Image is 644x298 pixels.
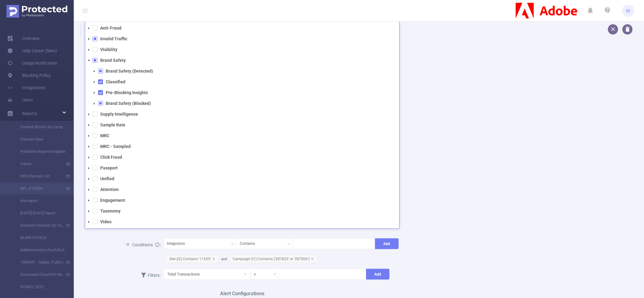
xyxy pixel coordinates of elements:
i: icon: caret-down [87,145,90,148]
strong: Brand Safety [100,58,126,63]
strong: Video [100,219,112,224]
i: icon: caret-down [87,167,90,170]
a: Domain View [12,133,66,145]
i: icon: caret-down [87,59,90,62]
span: IS [626,5,630,17]
strong: Visibility [100,47,117,52]
div: Contains [240,239,259,249]
a: Help Center (New) [7,45,57,57]
span: Site (l2) Contains '11655' [166,255,219,263]
a: Content Blocks by Campaign [12,121,66,133]
i: icon: caret-down [93,70,96,73]
i: icon: caret-down [87,124,90,127]
strong: Attention [100,187,119,192]
a: Reports [22,107,37,120]
div: ≥ [254,269,260,279]
a: 1000941 - Adobe_Publicis_EMEA_Misinformation [12,256,66,268]
button: Add [366,269,390,280]
i: icon: close [311,257,314,260]
i: icon: caret-down [93,91,96,94]
span: Filters [141,273,160,278]
i: icon: info-circle [155,243,160,247]
i: icon: down [287,242,291,246]
a: Users [7,94,33,106]
i: icon: caret-down [87,48,90,51]
i: icon: caret-down [87,221,90,224]
a: Overview [7,32,40,45]
a: Yahoo [12,158,66,170]
i: icon: caret-down [87,210,90,213]
a: DCMFA_2312 [12,281,66,293]
i: icon: close [212,257,215,260]
strong: Supply Intelligence [100,112,138,117]
strong: Taxonomy [100,209,121,213]
i: icon: caret-down [87,177,90,181]
h1: AYL_FY25Q4 [80,24,599,36]
strong: Sample Rate [100,122,125,127]
div: Integration [167,239,189,249]
span: Campaign (l1) Contains ('287833' or '287006') [229,255,318,263]
span: Conditions [132,242,160,247]
strong: Brand Safety (Detected) [106,69,153,74]
span: and [221,257,320,261]
img: Protected Media [6,5,67,18]
a: Blocking Policy [7,69,51,81]
i: icon: caret-down [87,27,90,30]
a: [DATE]-[DATE] report [12,207,66,219]
i: icon: caret-down [87,156,90,159]
a: Integrations [7,81,45,94]
strong: Classified [106,79,125,84]
a: Publisher Report template [12,145,66,158]
i: icon: down [273,272,277,277]
strong: Brand Safety (Blocked) [106,101,151,106]
i: icon: caret-down [87,188,90,191]
i: icon: down [231,242,235,246]
strong: Pre-Blocking Insights [106,90,148,95]
i: icon: caret-down [87,113,90,116]
strong: Engagement [100,198,125,203]
strong: MRC [100,133,109,138]
strong: Anti-Fraud [100,26,121,30]
a: MJM01072024 [12,232,66,244]
i: icon: caret-down [93,102,96,105]
a: Usage Notification [7,57,57,69]
span: Alert Configurations [213,290,272,297]
a: Document Cloud ROI Report [12,268,66,281]
strong: Unified [100,176,114,181]
strong: MRC - Sampled [100,144,131,149]
span: Reports [22,111,37,116]
a: site report [12,195,66,207]
strong: Passport [100,165,118,170]
a: AdobeInventoryTestURLS [12,244,66,256]
a: MFA Domain List [12,170,66,182]
button: Add [375,238,399,249]
a: Demand Creation Q2 Campaigns [12,219,66,232]
i: icon: caret-down [87,38,90,41]
strong: Invalid Traffic [100,36,127,41]
i: icon: caret-down [87,134,90,137]
i: icon: caret-down [93,81,96,84]
i: icon: caret-down [87,199,90,202]
strong: Click Fraud [100,155,122,160]
a: AYL_FY25Q4 [12,182,66,195]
